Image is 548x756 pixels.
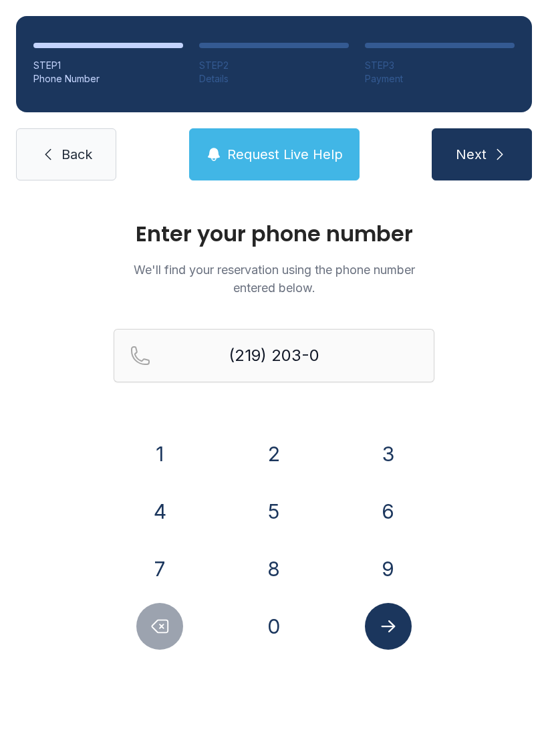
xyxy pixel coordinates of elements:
button: 3 [365,430,412,477]
span: Request Live Help [227,145,343,164]
button: 6 [365,488,412,535]
div: Payment [365,72,515,86]
button: 8 [251,545,297,592]
div: Phone Number [33,72,183,86]
span: Next [456,145,487,164]
button: 2 [251,430,297,477]
button: 0 [251,603,297,650]
span: Back [61,145,92,164]
button: Delete number [136,603,183,650]
button: 9 [365,545,412,592]
div: STEP 2 [199,59,349,72]
div: Details [199,72,349,86]
input: Reservation phone number [114,329,434,382]
button: 5 [251,488,297,535]
button: 7 [136,545,183,592]
button: 1 [136,430,183,477]
h1: Enter your phone number [114,223,434,245]
button: 4 [136,488,183,535]
div: STEP 1 [33,59,183,72]
button: Submit lookup form [365,603,412,650]
div: STEP 3 [365,59,515,72]
p: We'll find your reservation using the phone number entered below. [114,261,434,297]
